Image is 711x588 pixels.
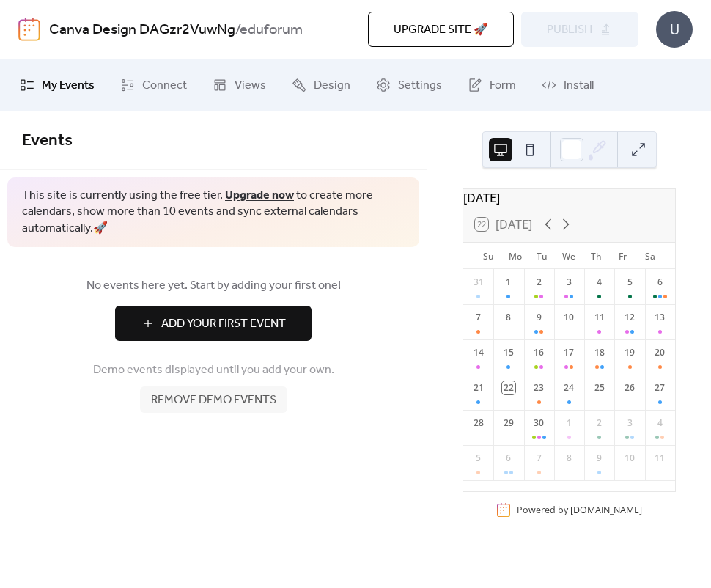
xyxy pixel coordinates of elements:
div: 3 [623,416,636,430]
span: No events here yet. Start by adding your first one! [22,277,405,295]
div: Mo [502,243,529,269]
a: My Events [9,65,106,105]
div: 19 [623,346,636,359]
span: Events [22,125,73,157]
span: Form [490,77,516,95]
a: Install [531,65,605,105]
div: 5 [472,452,485,465]
span: This site is currently using the free tier. to create more calendars, show more than 10 events an... [22,188,405,237]
div: 10 [623,452,636,465]
a: Connect [109,65,198,105]
div: [DATE] [463,189,675,207]
div: 10 [562,311,575,324]
div: 25 [593,381,606,394]
div: Powered by [517,504,642,516]
div: 18 [593,346,606,359]
div: 8 [502,311,515,324]
a: Add Your First Event [22,306,405,341]
a: Settings [365,65,453,105]
span: Add Your First Event [161,315,286,333]
button: Upgrade site 🚀 [368,12,514,47]
a: Views [202,65,277,105]
div: 28 [472,416,485,430]
div: 21 [472,381,485,394]
div: 9 [532,311,545,324]
div: 9 [593,452,606,465]
button: Add Your First Event [115,306,312,341]
div: 30 [532,416,545,430]
b: / [235,16,240,44]
div: 20 [653,346,666,359]
div: 14 [472,346,485,359]
a: Canva Design DAGzr2VuwNg [49,16,235,44]
div: 7 [472,311,485,324]
a: [DOMAIN_NAME] [570,504,642,516]
div: U [656,11,693,48]
div: 31 [472,276,485,289]
div: 4 [653,416,666,430]
span: Design [314,77,350,95]
div: 6 [653,276,666,289]
a: Upgrade now [225,184,294,207]
span: My Events [42,77,95,95]
div: 17 [562,346,575,359]
span: Settings [398,77,442,95]
div: 15 [502,346,515,359]
div: We [556,243,583,269]
div: 3 [562,276,575,289]
div: 12 [623,311,636,324]
div: 13 [653,311,666,324]
img: logo [18,18,40,41]
div: Tu [528,243,556,269]
div: 2 [593,416,606,430]
div: 7 [532,452,545,465]
div: 11 [653,452,666,465]
a: Design [281,65,361,105]
span: Remove demo events [151,392,276,409]
div: Sa [636,243,663,269]
span: Install [564,77,594,95]
div: 5 [623,276,636,289]
button: Remove demo events [140,386,287,413]
div: 27 [653,381,666,394]
div: 6 [502,452,515,465]
div: 4 [593,276,606,289]
div: 26 [623,381,636,394]
a: Form [457,65,527,105]
div: 24 [562,381,575,394]
div: 16 [532,346,545,359]
span: Demo events displayed until you add your own. [93,361,334,379]
div: 29 [502,416,515,430]
b: eduforum [240,16,303,44]
span: Views [235,77,266,95]
div: Th [583,243,610,269]
div: 2 [532,276,545,289]
div: 23 [532,381,545,394]
div: 22 [502,381,515,394]
div: Fr [610,243,637,269]
div: Su [475,243,502,269]
div: 1 [502,276,515,289]
div: 8 [562,452,575,465]
span: Upgrade site 🚀 [394,21,488,39]
span: Connect [142,77,187,95]
div: 1 [562,416,575,430]
div: 11 [593,311,606,324]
